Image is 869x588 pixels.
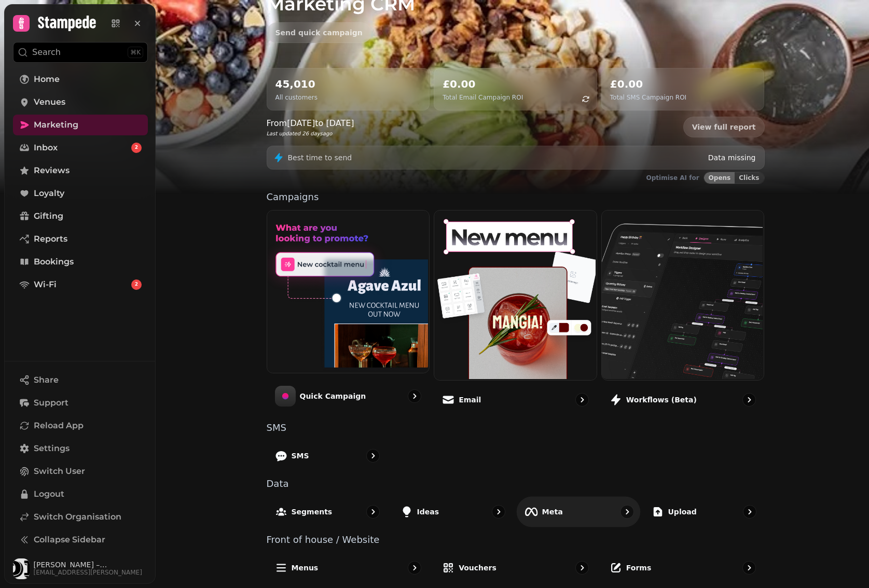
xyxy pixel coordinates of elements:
a: Vouchers [434,553,597,583]
p: Front of house / Website [267,535,765,544]
span: Switch User [34,465,85,478]
svg: go to [368,451,378,461]
span: 2 [135,281,138,288]
p: Vouchers [459,563,496,573]
button: Clicks [735,172,764,184]
button: Collapse Sidebar [13,529,148,550]
span: Settings [34,442,70,455]
span: Collapse Sidebar [34,534,105,546]
a: Upload [643,497,765,527]
a: Switch Organisation [13,507,148,527]
button: Reload App [13,415,148,436]
p: Forms [626,563,651,573]
svg: go to [744,507,755,517]
svg: go to [577,395,587,405]
p: Email [459,395,481,405]
a: Ideas [392,497,514,527]
span: Send quick campaign [275,29,363,36]
span: Reload App [34,419,84,432]
p: Quick Campaign [300,391,366,401]
p: SMS [267,423,765,432]
img: Quick Campaign [266,209,429,372]
p: SMS [292,451,309,461]
p: Data missing [708,152,756,163]
p: Total Email Campaign ROI [443,93,523,102]
p: Meta [542,506,562,516]
span: Share [34,374,59,386]
a: Reviews [13,160,148,181]
span: Wi-Fi [34,278,57,291]
span: [EMAIL_ADDRESS][PERSON_NAME] [34,568,148,577]
svg: go to [744,395,754,405]
p: Upload [668,507,697,517]
p: Search [32,46,61,59]
h2: £0.00 [443,77,523,91]
a: EmailEmail [434,210,597,415]
p: Optimise AI for [646,174,699,182]
span: Home [34,73,60,86]
span: Support [34,397,68,409]
a: Marketing [13,115,148,135]
button: Support [13,393,148,413]
span: Marketing [34,119,78,131]
span: Opens [709,175,731,181]
span: Gifting [34,210,63,222]
img: Email [433,209,596,379]
a: Forms [601,553,765,583]
span: Venues [34,96,65,108]
a: Workflows (beta)Workflows (beta) [601,210,765,415]
p: Segments [292,507,333,517]
a: SMS [267,441,388,471]
a: Quick CampaignQuick Campaign [267,210,430,415]
svg: go to [493,507,504,517]
p: Workflows (beta) [626,395,697,405]
span: Inbox [34,142,58,154]
a: Wi-Fi2 [13,274,148,295]
p: Ideas [417,507,439,517]
p: Total SMS Campaign ROI [610,93,686,102]
button: Logout [13,484,148,505]
a: View full report [683,117,765,137]
svg: go to [368,507,378,517]
p: All customers [275,93,318,102]
button: Share [13,370,148,390]
button: User avatar[PERSON_NAME] – [GEOGRAPHIC_DATA][EMAIL_ADDRESS][PERSON_NAME] [13,558,148,579]
a: Venues [13,92,148,113]
a: Meta [516,496,640,527]
p: Best time to send [288,152,352,163]
p: From [DATE] to [DATE] [267,117,354,130]
a: Reports [13,229,148,249]
span: Reports [34,233,67,245]
a: Bookings [13,251,148,272]
img: Workflows (beta) [601,209,763,379]
p: Campaigns [267,192,765,202]
a: Gifting [13,206,148,227]
a: Settings [13,438,148,459]
div: ⌘K [128,47,143,58]
button: refresh [577,90,595,108]
svg: go to [622,506,632,516]
button: Send quick campaign [267,22,371,43]
p: Data [267,479,765,488]
button: Opens [704,172,735,184]
p: Menus [292,563,319,573]
span: Clicks [739,175,759,181]
a: Inbox2 [13,137,148,158]
span: Bookings [34,256,74,268]
svg: go to [577,563,587,573]
img: User avatar [13,558,30,579]
a: Menus [267,553,430,583]
h2: £0.00 [610,77,686,91]
button: Search⌘K [13,42,148,63]
span: Logout [34,488,64,500]
span: Reviews [34,164,70,177]
span: [PERSON_NAME] – [GEOGRAPHIC_DATA] [34,561,148,568]
a: Segments [267,497,388,527]
a: Loyalty [13,183,148,204]
span: Switch Organisation [34,511,121,523]
p: Last updated 26 days ago [267,130,354,137]
svg: go to [744,563,754,573]
span: Loyalty [34,187,64,200]
svg: go to [409,563,420,573]
a: Home [13,69,148,90]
